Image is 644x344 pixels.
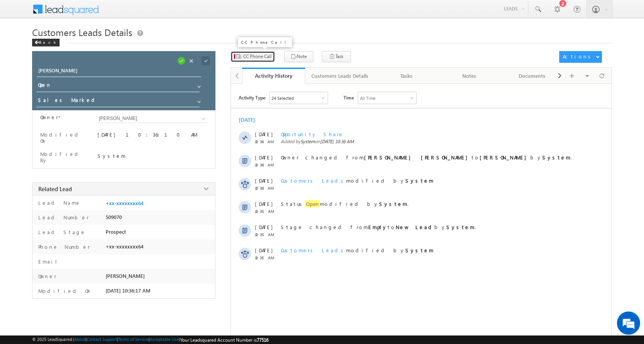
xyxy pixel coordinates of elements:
[305,68,375,84] a: Customers Leads Details
[375,68,438,84] a: Tasks
[150,337,179,342] a: Acceptable Use
[255,247,272,253] span: [DATE]
[36,80,200,92] input: Status
[501,68,564,84] a: Documents
[37,66,201,77] input: Opportunity Name Opportunity Name
[257,337,268,343] span: 77516
[193,81,203,89] a: Show All Items
[32,26,132,38] span: Customers Leads Details
[281,131,344,137] span: Opportunity Share
[36,288,92,294] label: Modified On
[405,247,434,253] strong: System
[305,200,320,207] span: Open
[446,224,475,230] strong: System
[444,71,494,80] div: Notes
[255,209,278,214] span: 10:35 AM
[118,337,149,342] a: Terms of Service
[241,39,289,45] p: CC Phone Call
[97,114,207,123] input: Type to Search
[40,132,88,144] label: Modified On
[106,214,122,220] span: 509070
[127,4,145,22] div: Minimize live chat window
[281,247,346,253] span: Customers Leads
[255,232,278,237] span: 10:35 AM
[97,131,207,142] div: [DATE] 10:36:10 AM
[507,71,557,80] div: Documents
[255,224,272,230] span: [DATE]
[320,139,354,144] span: [DATE] 10:36 AM
[193,96,203,104] a: Show All Items
[368,224,388,230] strong: Empty
[281,224,476,230] span: Stage changed from to by .
[36,243,90,250] label: Phone Number
[281,154,572,161] span: Owner changed from to by .
[255,200,272,207] span: [DATE]
[311,71,368,80] div: Customers Leads Details
[239,116,264,123] div: [DATE]
[255,163,278,167] span: 10:36 AM
[248,72,299,79] div: Activity History
[255,177,272,184] span: [DATE]
[405,177,434,184] strong: System
[36,229,86,235] label: Lead Stage
[281,139,579,144] span: Added by on
[106,229,126,235] span: Prospect
[281,177,346,184] span: Customers Leads
[36,258,63,265] label: Email
[32,337,268,343] span: © 2025 LeadSquared | | | | |
[32,39,60,46] div: Back
[360,96,376,101] div: All Time
[10,72,141,232] textarea: Type your message and hit 'Enter'
[381,71,431,80] div: Tasks
[284,51,313,62] button: Note
[255,131,272,137] span: [DATE]
[13,41,32,51] img: d_60004797649_company_0_60004797649
[343,92,354,103] span: Time
[559,51,602,63] button: Actions
[36,199,81,206] label: Lead Name
[198,115,207,123] a: Show All Items
[231,51,275,62] button: CC Phone Call
[106,200,143,206] a: +xx-xxxxxxxx64
[255,139,278,144] span: 10:36 AM
[242,68,305,84] a: Activity History
[36,273,56,279] label: Owner
[40,151,88,163] label: Modified By
[105,238,140,249] em: Start Chat
[40,41,130,51] div: Chat with us now
[38,185,72,193] span: Related Lead
[106,243,143,250] span: +xx-xxxxxxxx64
[563,53,593,60] div: Actions
[74,337,85,342] a: About
[255,154,272,161] span: [DATE]
[379,200,407,207] strong: System
[243,53,272,60] span: CC Phone Call
[36,214,89,221] label: Lead Number
[270,92,328,104] div: Owner Changed,Status Changed,Stage Changed,Source Changed,Notes & 19 more..
[106,288,150,294] span: [DATE] 10:36:17 AM
[281,177,434,184] span: modified by
[301,139,315,144] span: System
[480,154,530,161] strong: [PERSON_NAME]
[281,200,408,207] span: Status modified by .
[87,337,117,342] a: Contact Support
[281,247,434,253] span: modified by
[396,224,434,230] strong: New Lead
[97,152,207,159] div: System
[255,255,278,260] span: 10:35 AM
[438,68,501,84] a: Notes
[542,154,571,161] strong: System
[322,51,351,62] button: Task
[272,96,294,101] div: 24 Selected
[239,92,265,103] span: Activity Type
[364,154,471,161] strong: [PERSON_NAME] [PERSON_NAME]
[180,337,268,343] span: Your Leadsquared Account Number is
[255,186,278,190] span: 10:36 AM
[40,114,58,120] label: Owner
[106,273,145,279] span: [PERSON_NAME]
[36,95,200,107] input: Stage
